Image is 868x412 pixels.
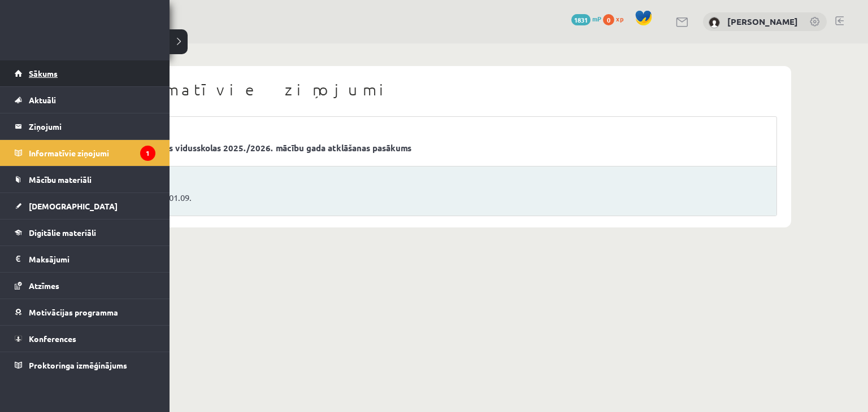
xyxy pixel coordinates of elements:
span: mP [592,14,601,23]
a: Digitālie materiāli [15,220,155,246]
legend: Ziņojumi [29,113,155,139]
legend: Maksājumi [29,246,155,272]
img: Adriana Skurbe [709,17,720,28]
span: Motivācijas programma [29,307,118,317]
span: xp [616,14,623,23]
span: Mācību materiāli [29,174,92,185]
a: Konferences [15,326,155,352]
span: 1831 [571,14,591,25]
h1: Informatīvie ziņojumi [82,80,777,99]
span: [DEMOGRAPHIC_DATA] [29,201,118,211]
a: Rīgas 1. Tālmācības vidusskolas 2025./2026. mācību gada atklāšanas pasākums [97,142,762,155]
a: [PERSON_NAME] [727,16,798,27]
a: Ziņojumi [15,113,155,139]
a: Rīgas 1. Tālmācības vidusskola [12,20,103,48]
a: 1831 mP [571,14,601,23]
a: [DEMOGRAPHIC_DATA] [15,193,155,219]
span: Proktoringa izmēģinājums [29,360,127,370]
a: Proktoringa izmēģinājums [15,352,155,378]
i: 1 [140,146,155,161]
a: Aktuāli [15,87,155,113]
span: 0 [603,14,614,25]
span: Digitālie materiāli [29,227,96,238]
a: Mācību process ar 01.09. [97,191,762,204]
a: Maksājumi [15,246,155,272]
span: Sākums [29,68,58,78]
span: Atzīmes [29,280,59,291]
a: Motivācijas programma [15,299,155,325]
span: Konferences [29,334,76,344]
span: Aktuāli [29,95,56,105]
legend: Informatīvie ziņojumi [29,140,155,166]
a: 0 xp [603,14,629,23]
a: Mācību materiāli [15,166,155,192]
a: Sākums [15,60,155,86]
a: Informatīvie ziņojumi1 [15,140,155,166]
a: Atzīmes [15,273,155,299]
